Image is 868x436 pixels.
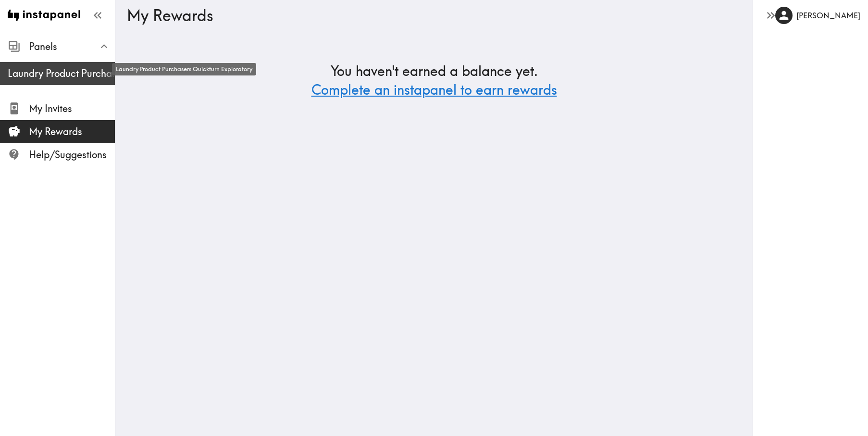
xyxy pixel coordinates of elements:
[112,63,256,75] div: Laundry Product Purchasers Quickturn Exploratory
[29,125,115,138] span: My Rewards
[311,81,557,98] a: Complete an instapanel to earn rewards
[29,148,115,162] span: Help/Suggestions
[127,6,733,25] h3: My Rewards
[29,102,115,115] span: My Invites
[135,62,733,99] span: You haven't earned a balance yet.
[796,10,860,21] h6: [PERSON_NAME]
[8,67,115,80] span: Laundry Product Purchasers Quickturn Exploratory
[29,40,115,53] span: Panels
